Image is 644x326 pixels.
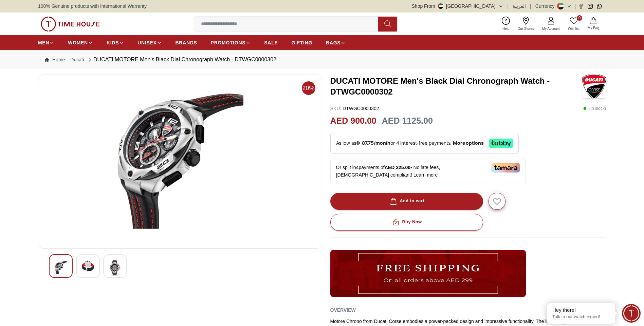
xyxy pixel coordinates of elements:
a: Home [45,56,65,63]
img: DUCATI MOTORE Men's Black Dial Chronograph Watch - DTWGC0000302 [82,260,94,272]
img: DUCATI MOTORE Men's Black Dial Chronograph Watch - DTWGC0000302 [55,260,67,276]
h2: Overview [330,305,356,315]
span: BAGS [326,39,341,46]
button: Shop From[GEOGRAPHIC_DATA] [412,3,503,9]
span: Help [500,26,512,31]
span: PROMOTIONS [211,39,246,46]
span: Wishlist [565,26,582,31]
span: WOMEN [68,39,88,46]
span: SALE [264,39,278,46]
span: Our Stores [515,26,537,31]
span: BRANDS [176,39,197,46]
button: Add to cart [330,193,483,210]
h3: AED 1125.00 [382,115,433,127]
button: My Bag [584,16,603,32]
a: SALE [264,37,278,49]
a: Whatsapp [597,4,602,9]
div: Chat Widget [622,304,641,323]
span: | [530,3,531,9]
img: ... [41,17,100,32]
span: SKU : [330,106,342,111]
a: 0Wishlist [564,15,584,33]
a: KIDS [107,37,124,49]
img: ... [330,250,526,297]
span: MEN [38,39,49,46]
button: العربية [513,3,526,9]
div: Currency [535,3,557,9]
a: BRANDS [176,37,197,49]
span: UNISEX [137,39,157,46]
div: Buy Now [391,218,422,226]
div: Hey there! [552,307,610,313]
img: Tamara [491,163,520,172]
span: 100% Genuine products with International Warranty [38,3,147,9]
img: DUCATI MOTORE Men's Black Dial Chronograph Watch - DTWGC0000302 [44,80,316,243]
a: Ducati [70,56,84,63]
span: 0 [577,15,582,21]
h2: AED 900.00 [330,115,376,127]
a: Instagram [588,4,593,9]
p: DTWGC0000302 [330,105,379,112]
span: My Account [539,26,563,31]
a: Our Stores [514,15,538,33]
span: 20% [302,81,315,95]
div: Add to cart [389,197,424,205]
span: GIFTING [291,39,312,46]
span: KIDS [107,39,119,46]
a: BAGS [326,37,346,49]
a: WOMEN [68,37,93,49]
span: AED 225.00 [385,165,410,170]
p: Talk to our watch expert! [552,314,610,320]
p: ( In stock ) [583,105,606,112]
div: DUCATI MOTORE Men's Black Dial Chronograph Watch - DTWGC0000302 [87,56,276,64]
a: GIFTING [291,37,312,49]
h3: DUCATI MOTORE Men's Black Dial Chronograph Watch - DTWGC0000302 [330,76,583,97]
button: Buy Now [330,214,483,231]
span: | [508,3,509,9]
div: Or split in 4 payments of - No late fees, [DEMOGRAPHIC_DATA] compliant! [330,158,526,184]
img: United Arab Emirates [438,3,443,9]
a: PROMOTIONS [211,37,251,49]
span: Learn more [413,172,438,178]
a: Facebook [578,4,584,9]
span: | [574,3,576,9]
nav: Breadcrumb [38,50,606,69]
img: DUCATI MOTORE Men's Black Dial Chronograph Watch - DTWGC0000302 [582,75,606,98]
a: UNISEX [137,37,162,49]
a: Help [498,15,514,33]
a: MEN [38,37,54,49]
img: DUCATI MOTORE Men's Black Dial Chronograph Watch - DTWGC0000302 [109,260,121,276]
span: My Bag [585,25,602,30]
